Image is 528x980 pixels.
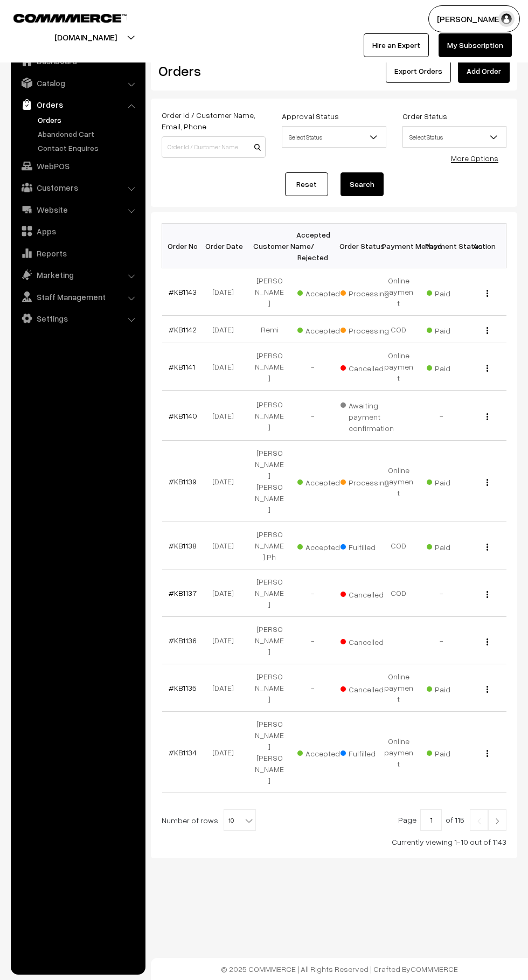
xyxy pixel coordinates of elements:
[205,617,248,664] td: [DATE]
[420,569,463,617] td: -
[151,958,528,980] footer: © 2025 COMMMERCE | All Rights Reserved | Crafted By
[474,818,484,824] img: Left
[334,224,377,268] th: Order Status
[205,316,248,343] td: [DATE]
[498,11,515,27] img: user
[205,343,248,391] td: [DATE]
[13,309,142,328] a: Settings
[248,617,291,664] td: [PERSON_NAME]
[487,544,488,551] img: Menu
[427,474,481,488] span: Paid
[487,327,488,334] img: Menu
[341,539,394,553] span: Fulfilled
[169,411,197,420] a: #KB1140
[291,569,334,617] td: -
[386,59,451,83] button: Export Orders
[377,441,420,522] td: Online payment
[341,634,394,648] span: Cancelled
[377,664,420,712] td: Online payment
[427,285,481,299] span: Paid
[377,224,420,268] th: Payment Method
[13,95,142,114] a: Orders
[224,809,256,831] span: 10
[205,712,248,793] td: [DATE]
[13,287,142,307] a: Staff Management
[402,126,506,148] span: Select Status
[13,14,127,22] img: COMMMERCE
[282,110,339,122] label: Approval Status
[458,59,510,83] a: Add Order
[341,681,394,695] span: Cancelled
[487,591,488,598] img: Menu
[427,360,481,374] span: Paid
[427,322,481,336] span: Paid
[13,200,142,219] a: Website
[291,664,334,712] td: -
[205,522,248,569] td: [DATE]
[420,617,463,664] td: -
[297,745,351,759] span: Accepted
[248,391,291,441] td: [PERSON_NAME]
[411,964,458,974] a: COMMMERCE
[341,360,394,374] span: Cancelled
[13,221,142,241] a: Apps
[248,441,291,522] td: [PERSON_NAME] [PERSON_NAME]
[341,397,394,434] span: Awaiting payment confirmation
[248,712,291,793] td: [PERSON_NAME] [PERSON_NAME]
[162,224,205,268] th: Order No
[427,539,481,553] span: Paid
[377,522,420,569] td: COD
[291,224,334,268] th: Accepted / Rejected
[13,178,142,197] a: Customers
[205,441,248,522] td: [DATE]
[420,224,463,268] th: Payment Status
[446,815,464,824] span: of 115
[205,391,248,441] td: [DATE]
[341,474,394,488] span: Processing
[162,136,266,158] input: Order Id / Customer Name / Customer Email / Customer Phone
[428,5,520,32] button: [PERSON_NAME]…
[248,522,291,569] td: [PERSON_NAME] Ph
[248,224,291,268] th: Customer Name
[282,128,385,147] span: Select Status
[341,745,394,759] span: Fulfilled
[35,142,142,154] a: Contact Enquires
[341,322,394,336] span: Processing
[285,172,328,196] a: Reset
[487,686,488,693] img: Menu
[402,110,447,122] label: Order Status
[205,268,248,316] td: [DATE]
[427,745,481,759] span: Paid
[158,62,265,79] h2: Orders
[398,815,416,824] span: Page
[341,586,394,600] span: Cancelled
[35,128,142,140] a: Abandoned Cart
[492,818,502,824] img: Right
[205,664,248,712] td: [DATE]
[377,569,420,617] td: COD
[377,268,420,316] td: Online payment
[248,343,291,391] td: [PERSON_NAME]
[291,617,334,664] td: -
[487,290,488,297] img: Menu
[169,477,197,486] a: #KB1139
[169,636,197,645] a: #KB1136
[487,479,488,486] img: Menu
[364,33,429,57] a: Hire an Expert
[13,156,142,176] a: WebPOS
[162,836,506,847] div: Currently viewing 1-10 out of 1143
[377,712,420,793] td: Online payment
[169,325,197,334] a: #KB1142
[282,126,386,148] span: Select Status
[13,244,142,263] a: Reports
[248,268,291,316] td: [PERSON_NAME]
[403,128,506,147] span: Select Status
[487,750,488,757] img: Menu
[297,539,351,553] span: Accepted
[451,154,498,163] a: More Options
[17,24,155,51] button: [DOMAIN_NAME]
[13,265,142,284] a: Marketing
[162,109,266,132] label: Order Id / Customer Name, Email, Phone
[248,316,291,343] td: Remi
[205,569,248,617] td: [DATE]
